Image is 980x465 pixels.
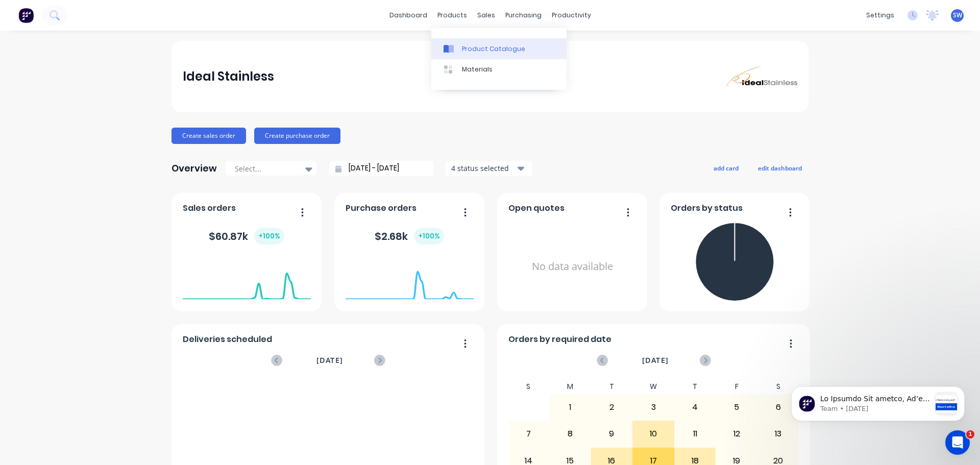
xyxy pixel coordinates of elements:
span: SW [953,11,962,20]
button: add card [707,161,745,175]
div: 10 [633,421,674,447]
div: Ideal Stainless [183,66,274,87]
div: 3 [633,395,674,420]
div: settings [861,8,899,23]
img: Ideal Stainless [726,66,797,86]
button: Create sales order [171,128,246,144]
div: W [632,379,674,394]
div: 8 [550,421,591,447]
div: 13 [758,421,799,447]
div: 9 [592,421,632,447]
span: Sales orders [183,202,236,214]
a: dashboard [384,8,432,23]
div: 2 [592,395,632,420]
span: [DATE] [316,355,343,366]
div: products [432,8,472,23]
div: 11 [675,421,716,447]
div: T [674,379,716,394]
div: 12 [716,421,757,447]
img: Factory [18,8,34,23]
div: $ 60.87k [209,228,284,244]
div: Product Catalogue [462,44,525,54]
span: Purchase orders [346,202,416,214]
div: Materials [462,65,493,74]
div: S [757,379,799,394]
div: 6 [758,395,799,420]
button: edit dashboard [751,161,808,175]
button: Create purchase order [254,128,340,144]
div: No data available [508,218,636,315]
div: + 100 % [414,228,444,244]
a: Materials [431,59,567,80]
iframe: Intercom live chat [945,430,970,455]
span: [DATE] [642,355,669,366]
div: 4 [675,395,716,420]
div: sales [472,8,500,23]
span: Open quotes [508,202,565,214]
div: productivity [547,8,596,23]
div: 4 status selected [451,163,516,174]
div: + 100 % [254,228,284,244]
button: 4 status selected [446,161,532,176]
div: M [549,379,591,394]
div: F [716,379,757,394]
span: 1 [966,430,974,438]
div: 5 [716,395,757,420]
span: Orders by required date [508,333,611,346]
div: 1 [550,395,591,420]
div: Overview [171,158,217,179]
div: 7 [508,421,549,447]
a: Product Catalogue [431,38,567,59]
iframe: Intercom notifications message [776,366,980,437]
div: $ 2.68k [375,228,444,244]
div: T [591,379,633,394]
span: Orders by status [671,202,743,214]
div: purchasing [500,8,547,23]
div: S [508,379,550,394]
